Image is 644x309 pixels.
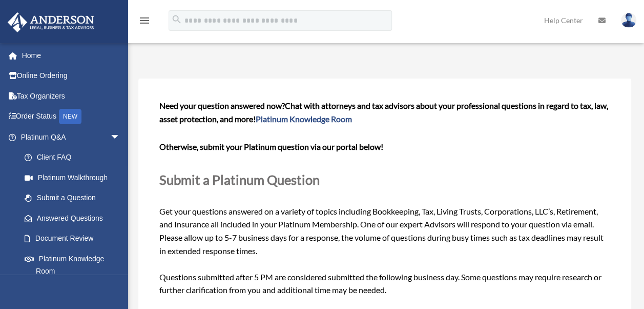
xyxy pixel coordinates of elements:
[159,101,284,110] span: Need your question answered now?
[7,86,136,106] a: Tax Organizers
[59,109,81,124] div: NEW
[7,106,136,127] a: Order StatusNEW
[159,142,383,151] b: Otherwise, submit your Platinum question via our portal below!
[7,127,136,147] a: Platinum Q&Aarrow_drop_down
[14,228,136,249] a: Document Review
[159,172,319,187] span: Submit a Platinum Question
[14,167,136,188] a: Platinum Walkthrough
[7,45,136,66] a: Home
[138,14,151,27] i: menu
[5,12,97,32] img: Anderson Advisors Platinum Portal
[255,114,351,124] a: Platinum Knowledge Room
[138,18,151,27] a: menu
[14,188,131,208] a: Submit a Question
[14,248,136,281] a: Platinum Knowledge Room
[110,127,131,148] span: arrow_drop_down
[14,147,136,168] a: Client FAQ
[14,208,136,228] a: Answered Questions
[159,101,610,295] span: Get your questions answered on a variety of topics including Bookkeeping, Tax, Living Trusts, Cor...
[7,66,136,86] a: Online Ordering
[171,14,182,25] i: search
[159,101,608,124] span: Chat with attorneys and tax advisors about your professional questions in regard to tax, law, ass...
[621,13,636,28] img: User Pic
